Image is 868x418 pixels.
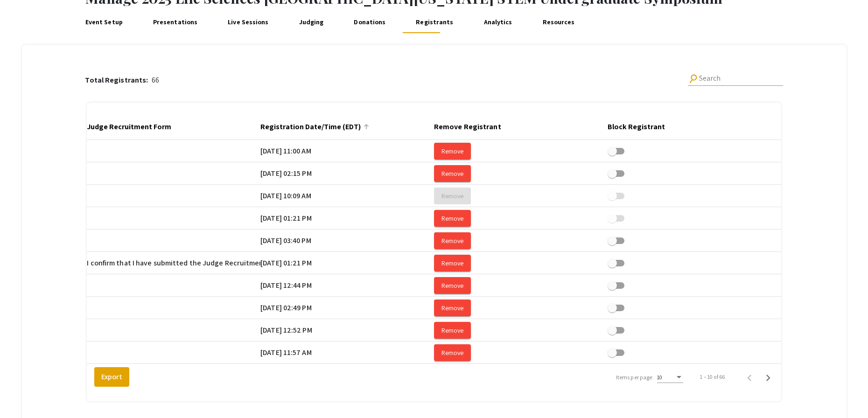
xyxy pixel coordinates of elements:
span: Remove [441,326,463,334]
mat-cell: [DATE] 12:44 PM [260,274,434,297]
button: Export [94,367,129,387]
a: Presentations [151,11,200,33]
span: Remove [441,281,463,290]
button: Remove [434,210,471,227]
span: 10 [657,374,662,381]
button: Previous page [740,368,759,386]
div: Block Registrant [608,121,673,132]
p: Total Registrants: [85,75,152,86]
span: Remove [441,169,463,178]
div: Registration Date/Time (EDT) [260,121,369,132]
button: Remove [434,300,471,316]
button: Remove [434,255,471,272]
span: Remove [441,192,463,200]
div: 1 – 10 of 66 [700,373,725,381]
span: Remove [441,304,463,312]
span: Remove [441,214,463,223]
a: Event Setup [83,11,125,33]
span: Remove [441,237,463,245]
button: Remove [434,143,471,160]
mat-icon: Search [687,72,700,85]
a: Resources [540,11,577,33]
mat-cell: [DATE] 01:21 PM [260,207,434,230]
div: Items per page: [616,373,654,382]
button: Next page [759,368,777,386]
a: Donations [352,11,388,33]
span: Remove [441,147,463,155]
mat-cell: [DATE] 11:00 AM [260,140,434,162]
button: Remove [434,344,471,361]
mat-cell: [DATE] 01:21 PM [260,252,434,274]
div: 66 [85,75,159,86]
mat-cell: [DATE] 11:57 AM [260,341,434,364]
button: Remove [434,188,471,204]
iframe: Chat [7,376,40,411]
span: I confirm that I have submitted the Judge Recruitment form ([DOMAIN_NAME][URL]) AND I will be sub... [87,258,513,269]
span: Remove [441,259,463,267]
mat-cell: [DATE] 12:52 PM [260,319,434,341]
a: Registrants [414,11,455,33]
button: Remove [434,232,471,249]
mat-cell: [DATE] 02:49 PM [260,297,434,319]
mat-cell: [DATE] 02:15 PM [260,162,434,185]
span: Remove [441,348,463,357]
mat-cell: [DATE] 10:09 AM [260,185,434,207]
mat-cell: [DATE] 03:40 PM [260,230,434,252]
button: Remove [434,277,471,294]
a: Judging [297,11,326,33]
mat-header-cell: Remove Registrant [434,114,608,140]
button: Remove [434,322,471,339]
div: Judge Recruitment Form [87,121,180,132]
button: Remove [434,165,471,182]
a: Live Sessions [226,11,271,33]
div: Block Registrant [608,121,665,132]
div: Judge Recruitment Form [87,121,171,132]
div: Registration Date/Time (EDT) [260,121,361,132]
a: Analytics [482,11,514,33]
mat-select: Items per page: [657,374,683,381]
